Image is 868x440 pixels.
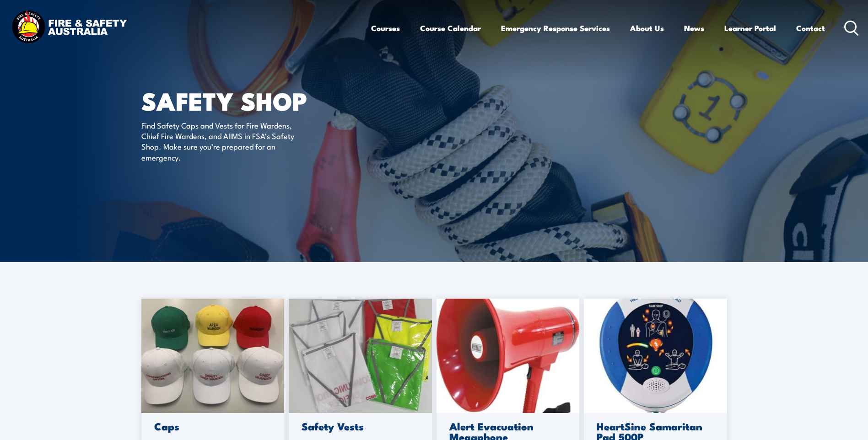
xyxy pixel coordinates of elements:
h1: SAFETY SHOP [141,90,367,111]
p: Find Safety Caps and Vests for Fire Wardens, Chief Fire Wardens, and AIIMS in FSA’s Safety Shop. ... [141,120,308,163]
img: 20230220_093531-scaled-1.jpg [289,299,432,413]
a: Emergency Response Services [501,16,610,40]
img: caps-scaled-1.jpg [141,299,285,413]
img: megaphone-1.jpg [437,299,580,413]
h3: Caps [154,421,269,431]
a: Learner Portal [724,16,776,40]
img: 500.jpg [584,299,727,413]
a: Course Calendar [420,16,481,40]
a: Courses [371,16,400,40]
a: News [684,16,704,40]
a: About Us [630,16,664,40]
h3: Safety Vests [302,421,416,431]
a: Contact [796,16,825,40]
